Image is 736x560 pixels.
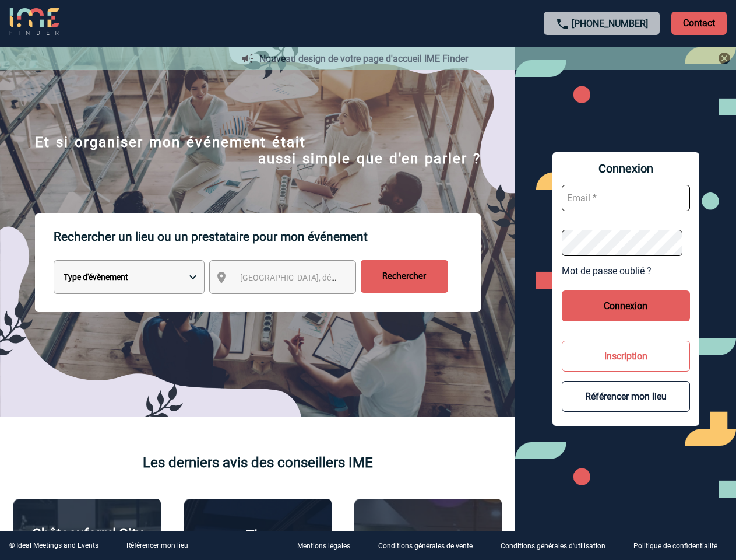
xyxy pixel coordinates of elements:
p: Politique de confidentialité [633,542,717,551]
a: Conditions générales d'utilisation [491,540,624,551]
a: Référencer mon lieu [126,541,188,549]
p: Conditions générales de vente [378,542,473,551]
p: Conditions générales d'utilisation [501,542,605,551]
a: Mentions légales [288,540,369,551]
a: Conditions générales de vente [369,540,491,551]
a: Politique de confidentialité [624,540,736,551]
p: Mentions légales [297,542,350,551]
div: © Ideal Meetings and Events [9,541,98,549]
